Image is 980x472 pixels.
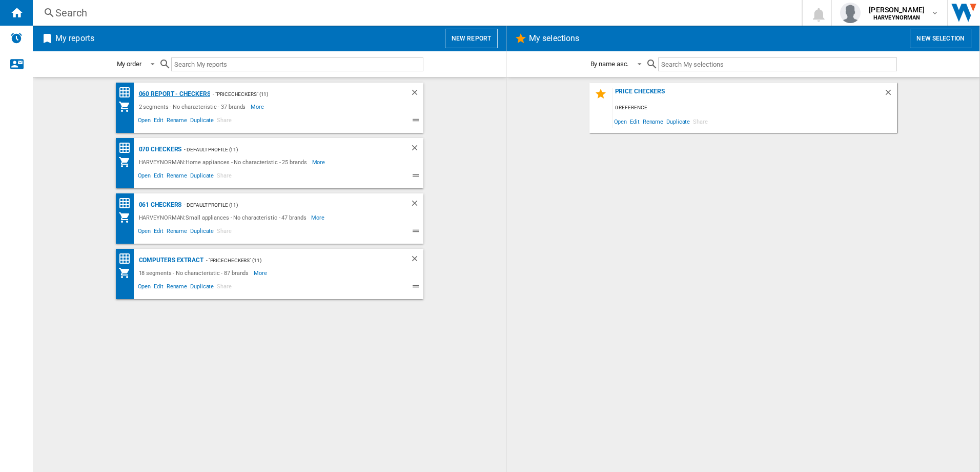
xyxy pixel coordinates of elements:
[165,115,189,128] span: Rename
[840,3,861,23] img: profile.jpg
[612,102,897,114] div: 0 reference
[118,156,136,168] div: My Assortment
[152,171,165,183] span: Edit
[203,254,390,267] div: - "PriceCheckers" (11)
[165,282,189,294] span: Rename
[10,32,23,44] img: alerts-logo.svg
[628,114,641,128] span: Edit
[118,211,136,224] div: My Assortment
[410,143,423,156] div: Delete
[165,226,189,239] span: Rename
[410,254,423,267] div: Delete
[118,252,136,265] div: Price Matrix
[136,143,182,156] div: 070 Checkers
[117,60,141,68] div: My order
[527,29,581,48] h2: My selections
[181,143,389,156] div: - Default profile (11)
[215,226,233,239] span: Share
[189,115,215,128] span: Duplicate
[215,282,233,294] span: Share
[136,199,182,211] div: 061 Checkers
[118,86,136,99] div: Price Matrix
[171,57,423,71] input: Search My reports
[612,88,884,102] div: Price Checkers
[665,114,691,128] span: Duplicate
[910,29,971,48] button: New selection
[55,6,775,20] div: Search
[254,267,269,279] span: More
[136,156,312,168] div: HARVEYNORMAN:Home appliances - No characteristic - 25 brands
[410,88,423,101] div: Delete
[152,226,165,239] span: Edit
[136,211,312,224] div: HARVEYNORMAN:Small appliances - No characteristic - 47 brands
[53,29,96,48] h2: My reports
[181,199,389,211] div: - Default profile (11)
[136,88,211,101] div: 060 report - Checkers
[658,57,896,71] input: Search My selections
[136,115,153,128] span: Open
[884,88,897,102] div: Delete
[210,88,389,101] div: - "PriceCheckers" (11)
[118,267,136,279] div: My Assortment
[152,115,165,128] span: Edit
[612,114,629,128] span: Open
[312,156,327,168] span: More
[136,101,251,113] div: 2 segments - No characteristic - 37 brands
[215,115,233,128] span: Share
[189,171,215,183] span: Duplicate
[136,226,153,239] span: Open
[873,14,921,21] b: HARVEYNORMAN
[136,254,203,267] div: Computers extract
[118,197,136,210] div: Price Matrix
[215,171,233,183] span: Share
[445,29,498,48] button: New report
[311,211,326,224] span: More
[410,199,423,211] div: Delete
[641,114,665,128] span: Rename
[136,282,153,294] span: Open
[189,282,215,294] span: Duplicate
[136,267,254,279] div: 18 segments - No characteristic - 87 brands
[590,60,629,68] div: By name asc.
[869,5,925,15] span: [PERSON_NAME]
[136,171,153,183] span: Open
[118,142,136,154] div: Price Matrix
[691,114,709,128] span: Share
[118,101,136,113] div: My Assortment
[251,101,266,113] span: More
[189,226,215,239] span: Duplicate
[152,282,165,294] span: Edit
[165,171,189,183] span: Rename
